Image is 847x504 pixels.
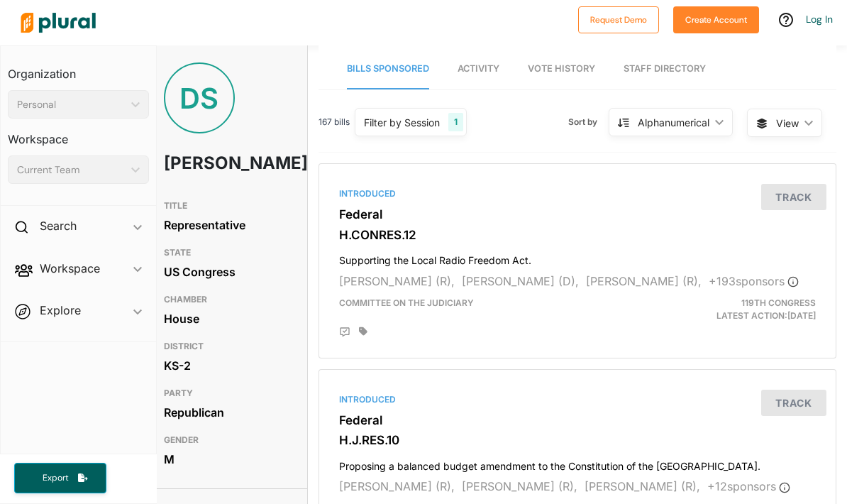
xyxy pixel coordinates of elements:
span: Vote History [528,63,595,74]
h3: Workspace [8,119,149,150]
h4: Proposing a balanced budget amendment to the Constitution of the [GEOGRAPHIC_DATA]. [339,454,816,473]
span: [PERSON_NAME] (R), [586,274,702,288]
button: Create Account [673,6,759,33]
a: Bills Sponsored [347,49,429,89]
h3: GENDER [164,432,290,449]
span: + 12 sponsor s [707,479,790,493]
div: DS [164,62,235,133]
h3: DISTRICT [164,338,290,355]
div: Introduced [339,393,816,406]
div: Add tags [359,327,367,336]
a: Activity [458,49,499,89]
div: Latest Action: [DATE] [660,297,826,322]
button: Request Demo [578,6,659,33]
span: Bills Sponsored [347,63,429,74]
span: [PERSON_NAME] (R), [585,479,700,493]
div: Representative [164,214,290,236]
span: Activity [458,63,499,74]
span: Export [33,472,78,484]
a: Staff Directory [624,49,706,89]
h3: H.CONRES.12 [339,228,816,242]
a: Create Account [673,11,759,26]
span: Committee on the Judiciary [339,297,474,308]
div: Add Position Statement [339,327,350,338]
button: Track [761,184,826,210]
h3: PARTY [164,385,290,402]
span: [PERSON_NAME] (R), [462,479,577,493]
h3: CHAMBER [164,291,290,308]
span: 167 bills [319,116,350,128]
a: Vote History [528,49,595,89]
a: Log In [806,13,833,26]
span: [PERSON_NAME] (R), [339,274,455,288]
div: 1 [448,113,463,131]
h3: Federal [339,207,816,221]
a: Request Demo [578,11,659,26]
span: + 193 sponsor s [709,274,799,288]
h2: Search [40,218,77,234]
h3: H.J.RES.10 [339,433,816,447]
div: Republican [164,402,290,423]
div: M [164,449,290,470]
div: Personal [17,97,126,112]
div: Current Team [17,163,126,177]
div: Filter by Session [364,115,440,130]
h3: Federal [339,413,816,427]
span: [PERSON_NAME] (D), [462,274,579,288]
h1: [PERSON_NAME] [164,142,240,185]
span: View [776,116,799,131]
button: Export [14,463,106,493]
button: Track [761,390,826,416]
h3: STATE [164,244,290,261]
div: KS-2 [164,355,290,376]
span: Sort by [568,116,609,128]
h4: Supporting the Local Radio Freedom Act. [339,248,816,267]
div: House [164,308,290,329]
span: [PERSON_NAME] (R), [339,479,455,493]
span: 119th Congress [741,297,816,308]
div: Alphanumerical [638,115,709,130]
h3: TITLE [164,197,290,214]
h3: Organization [8,53,149,84]
div: Introduced [339,187,816,200]
div: US Congress [164,261,290,283]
